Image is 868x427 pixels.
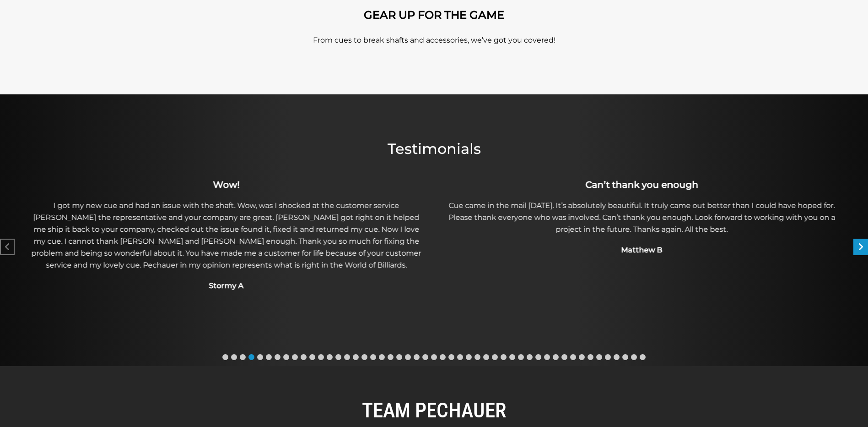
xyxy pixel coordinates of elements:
[173,398,695,423] h2: TEAM PECHAUER
[23,178,429,192] h3: Wow!
[173,35,695,46] p: From cues to break shafts and accessories, we’ve got you covered!
[364,8,504,22] strong: GEAR UP FOR THE GAME
[439,245,845,256] h4: Matthew B
[439,178,845,192] h3: Can’t thank you enough
[439,200,845,235] p: Cue came in the mail [DATE]. It’s absolutely beautiful. It truly came out better than I could hav...
[23,280,429,291] h4: Stormy A
[23,200,429,271] p: I got my new cue and had an issue with the shaft. Wow, was I shocked at the customer service [PER...
[23,177,430,296] div: 4 / 49
[439,177,846,260] div: 5 / 49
